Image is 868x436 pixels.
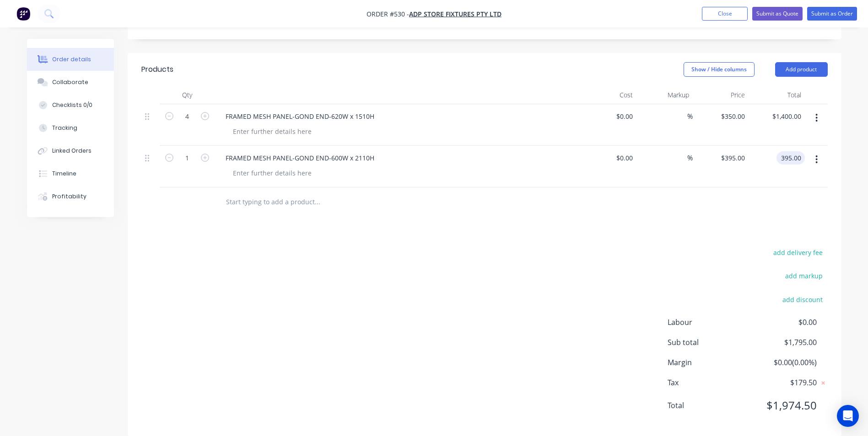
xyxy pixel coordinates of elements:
[27,71,114,94] button: Collaborate
[52,124,77,132] div: Tracking
[52,55,91,64] div: Order details
[52,170,76,178] div: Timeline
[775,62,828,77] button: Add product
[52,147,92,155] div: Linked Orders
[837,405,859,427] div: Open Intercom Messenger
[27,117,114,139] button: Tracking
[27,185,114,208] button: Profitability
[702,7,748,21] button: Close
[581,86,637,104] div: Cost
[226,193,409,211] input: Start typing to add a product...
[749,317,816,328] span: $0.00
[367,10,409,18] span: Order #530 -
[693,86,749,104] div: Price
[752,7,803,21] button: Submit as Quote
[52,192,86,201] div: Profitability
[807,7,857,21] button: Submit as Order
[52,78,88,86] div: Collaborate
[749,377,816,388] span: $179.50
[27,139,114,162] button: Linked Orders
[749,397,816,414] span: $1,974.50
[668,357,749,368] span: Margin
[52,101,92,109] div: Checklists 0/0
[684,62,755,77] button: Show / Hide columns
[668,400,749,411] span: Total
[769,246,828,259] button: add delivery fee
[687,153,693,163] span: %
[636,86,693,104] div: Markup
[749,357,816,368] span: $0.00 ( 0.00 %)
[27,94,114,117] button: Checklists 0/0
[409,10,501,18] a: ADP Store Fixtures Pty Ltd
[668,337,749,348] span: Sub total
[749,86,805,104] div: Total
[668,377,749,388] span: Tax
[160,86,215,104] div: Qty
[218,151,382,165] div: FRAMED MESH PANEL-GOND END-600W x 2110H
[27,48,114,71] button: Order details
[218,110,382,123] div: FRAMED MESH PANEL-GOND END-620W x 1510H
[781,270,828,282] button: add markup
[687,111,693,122] span: %
[16,7,30,21] img: Factory
[668,317,749,328] span: Labour
[27,162,114,185] button: Timeline
[778,293,828,305] button: add discount
[749,337,816,348] span: $1,795.00
[141,64,173,75] div: Products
